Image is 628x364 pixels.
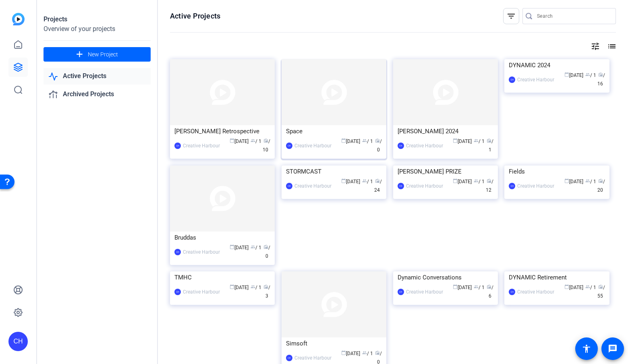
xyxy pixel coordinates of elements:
span: / 1 [474,285,485,290]
span: group [251,284,255,289]
span: calendar_today [230,138,234,143]
div: [PERSON_NAME] PRIZE [398,165,493,178]
span: radio [487,138,491,143]
span: [DATE] [564,179,583,184]
span: group [585,178,590,183]
span: / 1 [251,285,261,290]
span: / 1 [362,179,373,184]
span: / 12 [486,179,493,193]
span: / 1 [585,179,596,184]
div: TMHC [174,271,270,283]
div: CH [8,332,28,351]
span: / 1 [585,285,596,290]
span: [DATE] [341,179,360,184]
span: [DATE] [453,139,472,144]
span: group [474,178,479,183]
mat-icon: list [606,41,616,51]
span: radio [375,178,380,183]
div: Creative Harbour [183,248,220,256]
div: Creative Harbour [406,182,443,190]
div: Overview of your projects [44,24,151,34]
span: [DATE] [564,72,583,78]
input: Search [537,11,609,21]
span: / 16 [597,72,605,87]
div: Creative Harbour [294,354,332,362]
div: Creative Harbour [294,182,332,190]
span: calendar_today [453,138,458,143]
span: [DATE] [453,285,472,290]
div: CH [174,289,181,295]
span: calendar_today [341,138,346,143]
div: CH [509,77,515,83]
span: group [251,138,255,143]
span: / 24 [374,179,382,193]
span: radio [487,178,491,183]
span: group [251,244,255,249]
div: DYNAMIC Retirement [509,271,605,283]
mat-icon: filter_list [506,11,516,21]
mat-icon: accessibility [582,344,591,354]
div: Projects [44,14,151,24]
span: / 10 [263,139,270,153]
span: calendar_today [564,284,569,289]
span: / 3 [263,285,270,299]
span: radio [375,138,380,143]
span: calendar_today [230,244,234,249]
span: radio [598,178,603,183]
span: / 1 [487,139,493,153]
div: Creative Harbour [294,142,332,150]
span: New Project [88,50,118,59]
div: Simsoft [286,337,382,350]
span: group [585,72,590,77]
span: radio [598,72,603,77]
span: / 1 [474,139,485,144]
div: CH [398,143,404,149]
div: Creative Harbour [183,142,220,150]
div: CH [286,183,292,189]
div: CH [286,355,292,361]
span: group [474,138,479,143]
div: DYNAMIC 2024 [509,59,605,71]
mat-icon: tune [591,41,600,51]
span: / 0 [263,245,270,259]
span: radio [598,284,603,289]
div: Creative Harbour [517,288,554,296]
span: group [362,138,367,143]
span: radio [263,138,268,143]
div: Space [286,125,382,137]
span: [DATE] [341,351,360,356]
div: CH [174,143,181,149]
span: [DATE] [564,285,583,290]
div: STORMCAST [286,165,382,178]
span: group [474,284,479,289]
span: calendar_today [564,72,569,77]
div: CH [509,289,515,295]
div: Bruddas [174,232,270,244]
a: Archived Projects [44,86,151,103]
span: [DATE] [230,285,249,290]
div: CH [509,183,515,189]
div: [PERSON_NAME] 2024 [398,125,493,137]
div: Creative Harbour [406,142,443,150]
div: CH [286,143,292,149]
div: Fields [509,165,605,178]
span: calendar_today [453,178,458,183]
span: radio [263,244,268,249]
span: group [362,178,367,183]
button: New Project [44,47,151,62]
div: [PERSON_NAME] Retrospective [174,125,270,137]
span: group [585,284,590,289]
span: / 1 [362,139,373,144]
span: [DATE] [341,139,360,144]
h1: Active Projects [170,11,220,21]
div: Creative Harbour [517,182,554,190]
span: radio [375,350,380,355]
div: Creative Harbour [183,288,220,296]
span: / 1 [362,351,373,356]
span: calendar_today [230,284,234,289]
div: Creative Harbour [406,288,443,296]
div: CH [398,183,404,189]
span: calendar_today [341,178,346,183]
mat-icon: add [75,50,85,60]
div: Dynamic Conversations [398,271,493,283]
